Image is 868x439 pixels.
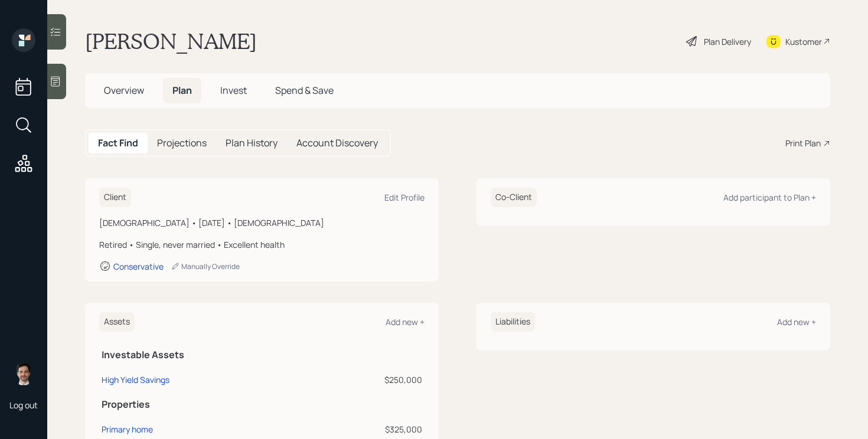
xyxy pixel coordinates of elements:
h5: Fact Find [98,137,138,149]
span: Invest [220,84,247,97]
div: Manually Override [171,261,240,271]
div: Add new + [777,316,816,327]
div: $325,000 [307,423,422,435]
span: Spend & Save [275,84,334,97]
div: [DEMOGRAPHIC_DATA] • [DATE] • [DEMOGRAPHIC_DATA] [99,217,425,229]
span: Plan [172,84,192,97]
div: Edit Profile [384,192,425,203]
h5: Investable Assets [102,349,422,361]
div: Plan Delivery [704,35,751,48]
div: $250,000 [307,374,422,386]
h6: Client [99,188,131,207]
span: Overview [104,84,144,97]
h5: Account Discovery [296,137,378,149]
h5: Plan History [226,137,278,149]
div: Retired • Single, never married • Excellent health [99,238,425,251]
h6: Assets [99,312,135,332]
h6: Liabilities [491,312,535,332]
div: High Yield Savings [102,374,169,386]
h1: [PERSON_NAME] [85,28,257,54]
div: Add new + [386,316,425,327]
h6: Co-Client [491,188,537,207]
div: Conservative [113,261,164,272]
div: Log out [9,399,38,411]
div: Print Plan [785,137,821,149]
div: Add participant to Plan + [723,192,816,203]
h5: Projections [157,137,207,149]
div: Kustomer [785,35,822,48]
div: Primary home [102,423,153,435]
img: jonah-coleman-headshot.png [12,362,35,385]
h5: Properties [102,399,422,410]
